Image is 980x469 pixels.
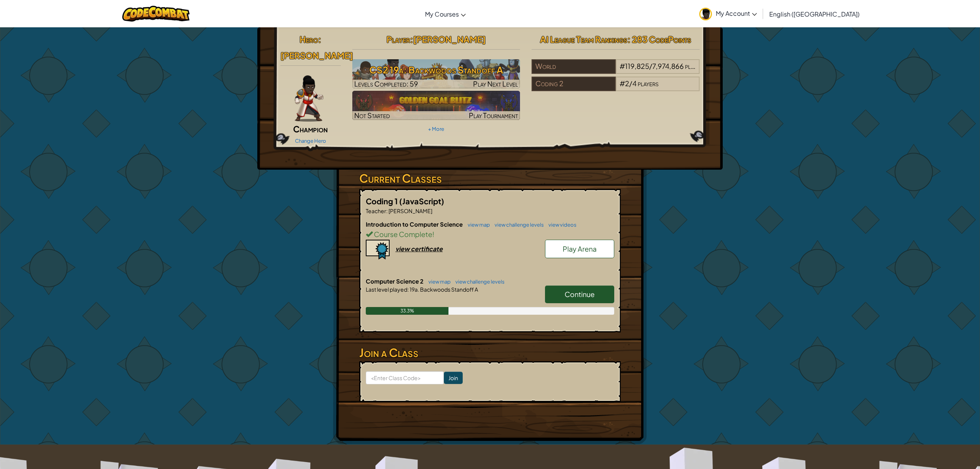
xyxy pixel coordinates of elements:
span: Teacher [366,207,386,214]
span: 119,825 [625,62,649,70]
span: # [620,79,625,88]
div: view certificate [395,245,443,253]
span: : 283 CodePoints [627,34,691,45]
img: certificate-icon.png [366,240,390,260]
span: My Courses [425,10,459,18]
span: 7,974,866 [652,62,684,70]
span: 2 [625,79,629,88]
span: Champion [293,124,328,134]
h3: Current Classes [359,170,621,187]
span: Introduction to Computer Science [366,220,464,228]
span: Play Tournament [469,111,518,120]
span: : [410,34,413,45]
a: Not StartedPlay Tournament [352,91,520,120]
a: view videos [545,222,577,228]
a: Change Hero [295,138,326,144]
span: : [407,286,409,293]
span: / [629,79,632,88]
span: [PERSON_NAME] [388,207,432,214]
span: # [620,62,625,70]
span: ! [432,230,434,239]
span: Course Complete [373,230,432,239]
span: My Account [716,9,757,17]
img: champion-pose.png [295,75,323,122]
span: players [685,62,706,70]
div: 33.3% [366,307,448,315]
span: players [638,79,658,88]
a: My Courses [421,3,470,24]
a: World#119,825/7,974,866players [532,67,700,75]
div: World [532,59,615,74]
h3: CS2 19a: Backwoods Standoff A [352,61,520,78]
span: English ([GEOGRAPHIC_DATA]) [769,10,860,18]
a: My Account [695,2,761,26]
span: : [318,34,321,45]
img: CodeCombat logo [122,6,190,22]
span: [PERSON_NAME] [413,34,486,45]
img: Golden Goal [352,91,520,120]
span: Not Started [354,111,390,120]
span: Continue [565,290,595,299]
a: Coding 2#2/4players [532,84,700,93]
span: AI League Team Rankings [540,34,627,45]
img: CS2 19a: Backwoods Standoff A [352,59,520,88]
span: 19a. [409,286,419,293]
div: Coding 2 [532,77,615,91]
a: English ([GEOGRAPHIC_DATA]) [765,3,863,24]
span: Levels Completed: 59 [354,79,418,88]
input: <Enter Class Code> [366,371,444,384]
span: Hero [300,34,318,45]
span: Computer Science 2 [366,277,425,285]
a: view challenge levels [491,222,544,228]
span: Play Next Level [473,79,518,88]
a: + More [428,126,444,132]
span: / [649,62,652,70]
span: Player [387,34,410,45]
span: [PERSON_NAME] [280,50,353,61]
a: view map [425,279,451,285]
a: view certificate [366,245,443,253]
a: view map [464,222,490,228]
a: Play Next Level [352,59,520,88]
span: Play Arena [563,244,597,253]
span: Backwoods Standoff A [419,286,478,293]
span: (JavaScript) [399,196,444,206]
input: Join [444,372,463,384]
span: Last level played [366,286,407,293]
h3: Join a Class [359,344,621,361]
a: view challenge levels [452,279,505,285]
img: avatar [699,8,712,20]
span: Coding 1 [366,196,399,206]
span: : [386,207,388,214]
span: 4 [632,79,637,88]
